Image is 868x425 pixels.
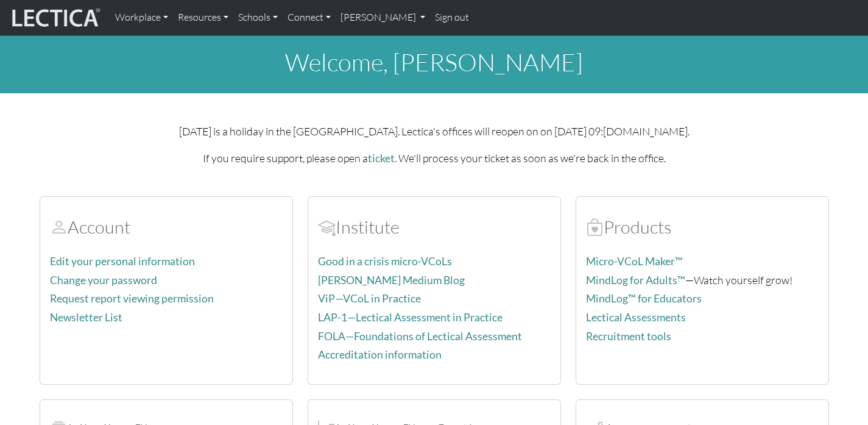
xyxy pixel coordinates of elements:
a: Lectical Assessments [586,311,686,324]
a: [PERSON_NAME] Medium Blog [318,274,465,287]
a: ticket [368,152,395,165]
a: Workplace [110,5,173,30]
a: Resources [173,5,233,30]
a: FOLA—Foundations of Lectical Assessment [318,330,522,343]
span: Account [318,216,336,238]
a: [PERSON_NAME] [336,5,430,30]
a: ViP—VCoL in Practice [318,292,421,305]
span: Account [50,216,68,238]
h2: Account [50,216,283,238]
h2: Institute [318,216,551,238]
p: [DATE] is a holiday in the [GEOGRAPHIC_DATA]. Lectica's offices will reopen on on [DATE] 09:[DOMA... [40,123,829,140]
a: Recruitment tools [586,330,671,343]
a: Connect [283,5,336,30]
a: LAP-1—Lectical Assessment in Practice [318,311,503,324]
h2: Products [586,216,819,238]
a: MindLog for Adults™ [586,274,685,287]
a: Good in a crisis micro-VCoLs [318,255,452,268]
a: MindLog™ for Educators [586,292,702,305]
a: Edit your personal information [50,255,195,268]
a: Sign out [430,5,474,30]
a: Change your password [50,274,157,287]
a: Accreditation information [318,348,442,361]
a: Schools [233,5,283,30]
a: Micro-VCoL Maker™ [586,255,683,268]
span: Products [586,216,604,238]
img: lecticalive [9,6,101,29]
p: If you require support, please open a . We'll process your ticket as soon as we're back in the of... [40,149,829,167]
a: Newsletter List [50,311,122,324]
a: Request report viewing permission [50,292,214,305]
p: —Watch yourself grow! [586,271,819,289]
